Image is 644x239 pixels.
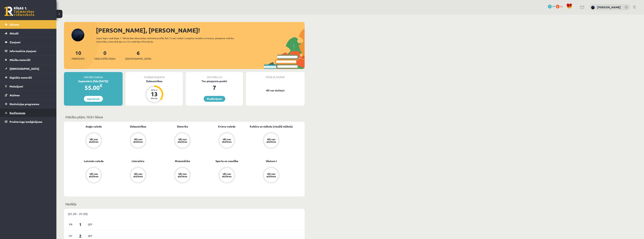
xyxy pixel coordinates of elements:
[10,47,52,55] legend: Informatīvie ziņojumi
[5,117,52,126] a: Proktoringa izmēģinājums
[71,132,116,150] a: Vēl nav atzīmes
[126,79,183,104] a: Dabaszinības Atlicis 13 dienas
[10,23,19,26] span: Sākums
[177,124,188,128] a: Datorika
[130,124,146,128] a: Dabaszinības
[84,96,103,102] a: Apmaksāt
[221,138,232,143] div: Vēl nav atzīmes
[116,167,160,184] a: Vēl nav atzīmes
[10,32,19,35] span: Aktuāli
[556,5,564,8] a: 0 xp
[249,132,293,150] a: Vēl nav atzīmes
[125,57,151,61] span: [DEMOGRAPHIC_DATA]
[10,76,32,79] span: Digitālie materiāli
[266,138,276,143] div: Vēl nav atzīmes
[215,159,238,163] a: Sports un veselība
[10,58,30,61] span: Mācību materiāli
[65,114,303,119] p: Mācību plāns 10.b1 klase
[5,100,52,108] a: Motivācijas programma
[149,91,160,97] div: 13
[133,138,143,143] div: Vēl nav atzīmes
[64,83,123,92] div: 55.00
[221,173,232,178] div: Vēl nav atzīmes
[160,132,205,150] a: Vēl nav atzīmes
[186,79,243,83] div: Tev pieejamie punkti
[186,83,243,92] div: 7
[86,222,94,227] span: Sep
[246,72,305,79] div: Pēdējā atzīme
[5,29,52,38] a: Aktuāli
[72,57,85,61] span: Priekšmeti
[10,120,42,123] span: Proktoringa izmēģinājums
[548,5,552,8] span: 7
[84,159,104,163] a: Latviešu valoda
[266,173,276,178] div: Vēl nav atzīmes
[5,82,52,91] a: Maksājumi
[266,159,277,163] a: Vēsture I
[556,5,560,8] span: 0
[132,159,144,163] a: Literatūra
[64,209,305,219] div: (01.09 - 07.09)
[67,233,75,239] span: Ot
[125,49,151,61] a: 6[DEMOGRAPHIC_DATA]
[71,167,116,184] a: Vēl nav atzīmes
[218,124,235,128] a: Krievu valoda
[133,173,143,178] div: Vēl nav atzīmes
[10,102,39,106] span: Motivācijas programma
[175,159,190,163] a: Matemātika
[597,5,621,9] a: [PERSON_NAME]
[149,89,160,91] div: Atlicis
[5,91,52,99] a: Atzīmes
[86,124,102,128] a: Angļu valoda
[149,97,160,99] div: dienas
[88,173,99,178] div: Vēl nav atzīmes
[205,167,249,184] a: Vēl nav atzīmes
[5,73,52,82] a: Digitālie materiāli
[126,79,183,83] div: Dabaszinības
[5,64,52,73] a: [DEMOGRAPHIC_DATA]
[5,108,52,117] a: Konferences
[250,124,293,128] a: Kultūra un māksla (vizuālā māksla)
[126,72,183,79] div: Tuvākā ieskaite
[160,167,205,184] a: Vēl nav atzīmes
[552,5,555,8] span: mP
[177,173,188,178] div: Vēl nav atzīmes
[249,167,293,184] a: Vēl nav atzīmes
[10,38,52,46] legend: Ziņojumi
[94,57,115,61] span: Neizlasītās ziņas
[96,36,241,43] div: Laipni lūgts savā Rīgas 1. Tālmācības vidusskolas skolnieka profilā. Šeit Tu vari redzēt tuvojošo...
[64,79,123,83] div: Septembris (līdz [DATE])
[5,47,52,55] a: Informatīvie ziņojumi
[10,82,52,91] legend: Maksājumi
[75,221,86,228] span: 1
[96,26,305,35] div: [PERSON_NAME], [PERSON_NAME]!
[5,55,52,64] a: Mācību materiāli
[5,20,52,29] a: Sākums
[205,132,249,150] a: Vēl nav atzīmes
[4,7,34,16] a: Rīgas 1. Tālmācības vidusskola
[116,132,160,150] a: Vēl nav atzīmes
[548,5,555,8] a: 7 mP
[75,233,86,239] span: 2
[88,138,99,143] div: Vēl nav atzīmes
[67,222,75,227] span: Pr
[560,5,563,8] span: xp
[248,89,303,92] p: Vēl nav atzīmju!
[5,38,52,46] a: Ziņojumi
[94,49,115,61] a: 0Neizlasītās ziņas
[64,72,123,79] div: Mācību maksa
[186,72,243,79] div: Motivācija
[10,93,20,97] span: Atzīmes
[86,233,94,239] span: Sep
[100,83,102,88] span: €
[177,138,188,143] div: Vēl nav atzīmes
[10,111,25,115] span: Konferences
[65,201,303,206] p: Nedēļa
[72,49,85,61] a: 10Priekšmeti
[204,96,225,102] a: Piedāvājumi
[10,67,39,70] span: [DEMOGRAPHIC_DATA]
[591,6,595,9] img: Nikolass Karpjuks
